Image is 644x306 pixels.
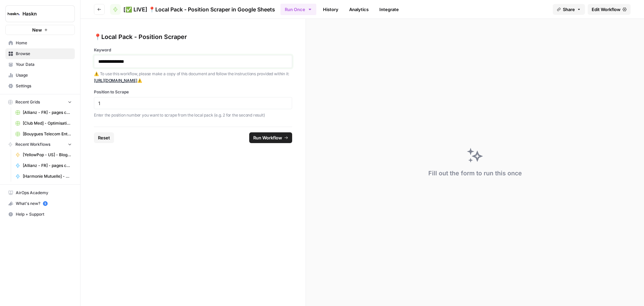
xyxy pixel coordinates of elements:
span: Recent Grids [15,99,40,105]
input: 2 [98,100,288,106]
span: Edit Workflow [592,6,621,13]
div: What's new? [6,199,74,209]
button: Help + Support [5,209,75,220]
button: Reset [94,132,114,143]
p: Enter the position number you want to scrape from the local pack (e.g. 2 for the second result) [94,112,292,119]
span: AirOps Academy [16,190,72,196]
a: [Allianz - FR] - pages conseil + FAQ [12,107,75,118]
a: Analytics [345,4,373,15]
button: Workspace: Haskn [5,5,75,22]
span: Run Workflow [253,134,282,141]
span: [Club Med] - Optimisation + FAQ Grid [23,120,72,126]
img: Haskn Logo [8,8,20,20]
a: Your Data [5,59,75,70]
button: Recent Grids [5,97,75,107]
a: [Club Med] - Optimisation + FAQ Grid [12,118,75,129]
div: Fill out the form to run this once [428,169,522,178]
text: 5 [44,202,46,205]
a: Usage [5,70,75,81]
span: Haskn [22,10,63,17]
a: [URL][DOMAIN_NAME] [94,78,137,83]
a: [Harmonie Mutuelle] - Articles de blog - Créations [12,171,75,182]
span: [Allianz - FR] - pages conseil + FAQ [23,110,72,116]
span: Usage [16,72,72,78]
button: New [5,25,75,35]
label: Keyword [94,47,292,53]
button: Run Workflow [249,132,292,143]
a: History [319,4,342,15]
button: Share [553,4,585,15]
label: Position to Scrape [94,89,292,95]
button: What's new? 5 [5,198,75,209]
span: [YellowPop - US] - Blog Articles - 1000 words [23,152,72,158]
span: Settings [16,83,72,89]
a: [✅ LIVE] 📍Local Pack - Position Scraper in Google Sheets [110,4,275,15]
span: Help + Support [16,211,72,217]
span: [Harmonie Mutuelle] - Articles de blog - Créations [23,173,72,179]
span: [✅ LIVE] 📍Local Pack - Position Scraper in Google Sheets [123,5,275,13]
span: [Bouygues Telecom Entreprises] - Lexiques [23,131,72,137]
span: Reset [98,134,110,141]
span: Home [16,40,72,46]
a: Browse [5,48,75,59]
span: [Allianz - FR] - pages conseil habitation 🏠 + FAQ [23,163,72,169]
a: Settings [5,81,75,91]
span: Your Data [16,61,72,68]
p: ⚠️ To use this workflow, please make a copy of this document and follow the instructions provided... [94,71,292,84]
a: Home [5,38,75,48]
span: Share [563,6,575,13]
a: [Allianz - FR] - pages conseil habitation 🏠 + FAQ [12,160,75,171]
span: New [32,27,42,33]
a: Integrate [375,4,403,15]
span: Browse [16,51,72,57]
div: 📍Local Pack - Position Scraper [94,32,292,42]
button: Recent Workflows [5,139,75,149]
span: Recent Workflows [15,141,50,147]
a: Edit Workflow [588,4,631,15]
a: AirOps Academy [5,187,75,198]
button: Run Once [280,4,316,15]
a: [YellowPop - US] - Blog Articles - 1000 words [12,149,75,160]
a: 5 [43,201,48,206]
a: [Bouygues Telecom Entreprises] - Lexiques [12,129,75,139]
